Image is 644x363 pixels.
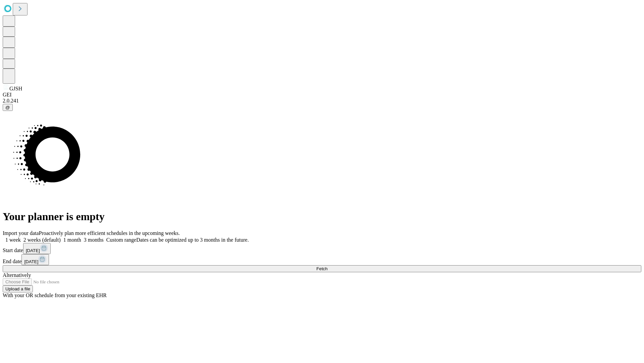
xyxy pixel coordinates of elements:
span: Proactively plan more efficient schedules in the upcoming weeks. [39,230,180,236]
span: Dates can be optimized up to 3 months in the future. [136,237,249,243]
button: Fetch [3,265,641,272]
span: With your OR schedule from your existing EHR [3,292,107,298]
div: 2.0.241 [3,98,641,104]
span: Alternatively [3,272,31,278]
button: Upload a file [3,285,33,292]
button: [DATE] [21,254,49,265]
span: Custom range [106,237,136,243]
div: Start date [3,243,641,254]
div: End date [3,254,641,265]
span: Fetch [316,266,327,271]
span: [DATE] [24,259,38,264]
button: @ [3,104,13,111]
div: GEI [3,92,641,98]
button: [DATE] [23,243,51,254]
span: [DATE] [26,248,40,253]
span: Import your data [3,230,39,236]
span: 1 week [5,237,21,243]
span: 3 months [84,237,104,243]
span: GJSH [9,86,22,91]
span: 1 month [63,237,81,243]
span: 2 weeks (default) [23,237,61,243]
span: @ [5,105,10,110]
h1: Your planner is empty [3,210,641,223]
